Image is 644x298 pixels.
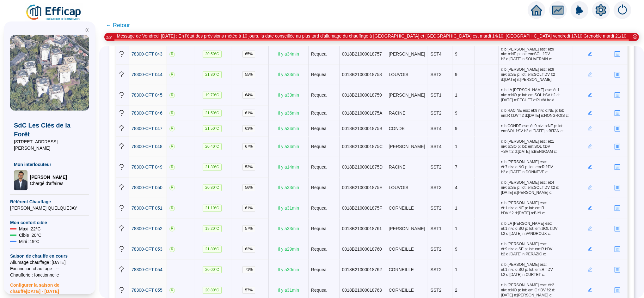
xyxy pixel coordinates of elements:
span: SST3 [431,185,442,190]
span: Mon confort cible [10,219,89,226]
span: Il y a 31 min [278,206,299,211]
span: 64 % [242,92,255,99]
a: 78300-CFT 050 [132,185,163,191]
span: double-left [85,28,89,32]
td: Requea [309,121,340,137]
i: 1 / 3 [106,35,112,40]
span: profile [614,267,621,273]
span: question [118,205,125,211]
span: Allumage chauffage : [DATE] [10,259,89,265]
span: 21.50 °C [203,110,222,117]
span: Chaufferie : fonctionnelle [10,272,89,278]
span: 78300-CFT 053 [132,247,163,252]
span: 20.50 °C [203,51,222,58]
a: 78300-CFT 054 [132,267,163,273]
span: SdC Les Clés de la Forêt [14,121,85,139]
span: 20.00 °C [203,266,222,273]
span: 78300-CFT 049 [132,165,163,170]
span: edit [588,226,592,231]
span: 9 [455,247,457,252]
span: edit [588,126,592,131]
td: Requea [309,106,340,121]
span: profile [614,51,621,57]
span: 21.50 °C [203,125,222,132]
span: 19.70 °C [203,92,222,99]
span: profile [614,144,621,150]
span: 0018B21000018760 [342,247,382,252]
a: 78300-CFT 048 [132,144,163,150]
span: profile [614,205,621,212]
span: 55 % [242,71,255,78]
span: 78300-CFT 055 [132,288,163,293]
span: R [169,144,175,150]
span: R [169,126,175,132]
span: question [118,184,125,191]
span: 20.40 °C [203,143,222,150]
span: 0018B21000018763 [342,288,382,293]
span: 62 % [242,246,255,253]
span: 78300-CFT 043 [132,52,163,57]
span: SST2 [431,247,442,252]
span: profile [614,246,621,253]
span: Configurer la saison de chauffe [DATE] - [DATE] [10,278,89,295]
span: question [118,51,125,57]
span: question [118,246,125,252]
span: r: b:[PERSON_NAME] esc: ét:9 niv: o:NE p: lot: em:SOL f:DV f:2 d:[DATE] n:SOUVERAIN c: [501,47,570,62]
span: question [118,92,125,98]
span: 61 % [242,110,255,117]
span: SST2 [431,288,442,293]
span: r: b:LA [PERSON_NAME] esc: ét:1 niv: o:SO p: lot: em:SOL f:DV f:2 d:[DATE] n:VANDROUX c: [501,221,570,236]
span: 0018B2100001875D [342,165,383,170]
span: question [118,225,125,232]
span: 71 % [242,266,255,273]
span: 1 [455,267,457,272]
span: CORNEILLE [389,206,414,211]
span: r: b:[PERSON_NAME] esc: ét:9 niv: o:SE p: lot: em:SOL f:DV f:2 d:[DATE] n:[PERSON_NAME]: [501,67,570,82]
span: CONDE [389,126,405,131]
span: 2 [455,288,457,293]
span: [PERSON_NAME] [389,226,425,231]
span: Référent Chauffage [10,199,89,205]
span: 78300-CFT 047 [132,126,163,131]
span: question [118,266,125,273]
span: edit [588,93,592,97]
span: 0018B2100001875F [342,206,382,211]
span: Cible : 20 °C [19,232,41,238]
span: 65 % [242,51,255,58]
span: [PERSON_NAME] QUELQUEJAY [10,205,89,211]
a: 78300-CFT 046 [132,110,163,117]
span: 78300-CFT 050 [132,185,163,190]
span: question [118,125,125,132]
span: 21.30 °C [203,164,222,171]
span: edit [588,111,592,115]
td: Requea [309,85,340,106]
span: 53 % [242,164,255,171]
span: SST4 [431,52,442,57]
span: 78300-CFT 054 [132,267,163,272]
span: SST4 [431,126,442,131]
span: 78300-CFT 051 [132,206,163,211]
span: Mini : 19 °C [19,238,40,245]
span: question [118,110,125,116]
span: 57 % [242,287,255,294]
span: Maxi : 22 °C [19,226,41,232]
span: profile [614,226,621,232]
span: Il y a 33 min [278,72,299,77]
span: RACINE [389,165,406,170]
span: Il y a 33 min [278,226,299,231]
span: profile [614,72,621,78]
a: 78300-CFT 053 [132,246,163,253]
span: 78300-CFT 048 [132,144,163,149]
span: R [169,226,175,232]
span: 21.10 °C [203,205,222,212]
span: profile [614,110,621,116]
td: Requea [309,178,340,198]
span: profile [614,92,621,98]
span: LOUVOIS [389,185,408,190]
td: Requea [309,157,340,178]
span: r: b:LA [PERSON_NAME] esc: ét:1 niv: o:NO p: lot: em:SOL f:SV f:2 d:[DATE] n:FECHET c:Plutôt froid [501,88,570,103]
span: r: b:[PERSON_NAME] esc: ét:9 niv: o:SE p: lot: em:R f:DV f:2 d:[DATE] n:PERAZIC c: [501,242,570,257]
span: Il y a 34 min [278,144,299,149]
span: question [118,143,125,150]
span: R [169,247,175,252]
